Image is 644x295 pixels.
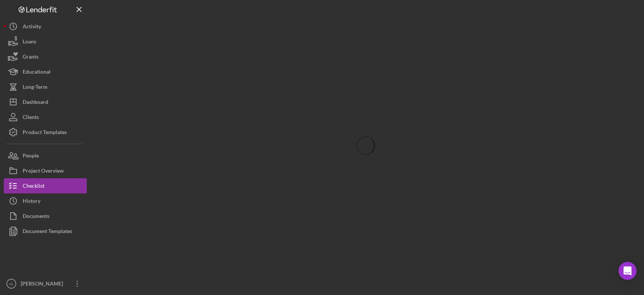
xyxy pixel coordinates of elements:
[4,64,87,79] button: Educational
[23,163,64,180] div: Project Overview
[4,163,87,178] button: Project Overview
[4,94,87,110] button: Dashboard
[4,148,87,163] button: People
[4,193,87,209] button: History
[23,178,45,195] div: Checklist
[4,110,87,125] button: Clients
[4,49,87,64] button: Grants
[4,209,87,224] button: Documents
[19,276,68,293] div: [PERSON_NAME]
[23,193,40,210] div: History
[23,209,49,225] div: Documents
[4,178,87,193] button: Checklist
[4,276,87,291] button: AL[PERSON_NAME]
[618,262,636,280] div: Open Intercom Messenger
[23,34,36,51] div: Loans
[23,148,39,165] div: People
[4,79,87,94] button: Long-Term
[9,282,14,286] text: AL
[23,110,39,127] div: Clients
[4,224,87,239] button: Document Templates
[23,19,41,36] div: Activity
[23,64,51,81] div: Educational
[23,94,48,111] div: Dashboard
[4,19,87,34] button: Activity
[4,125,87,140] button: Product Templates
[4,34,87,49] button: Loans
[23,224,72,241] div: Document Templates
[23,49,38,66] div: Grants
[23,79,48,96] div: Long-Term
[23,125,67,142] div: Product Templates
